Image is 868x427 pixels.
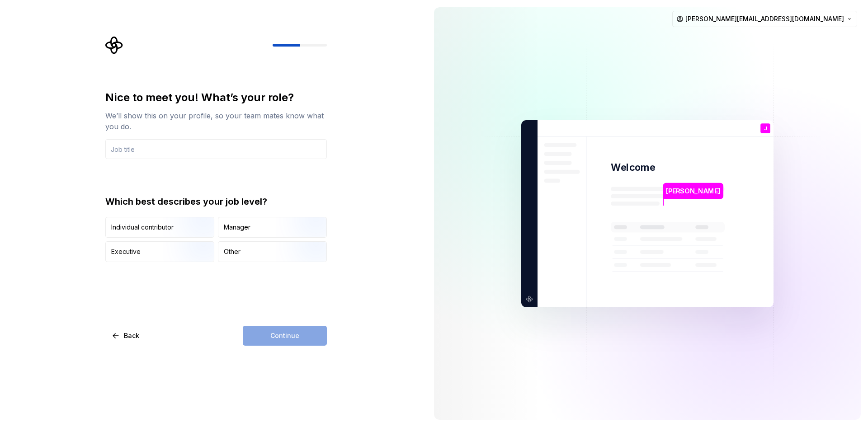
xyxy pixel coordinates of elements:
div: Which best describes your job level? [105,195,327,208]
button: [PERSON_NAME][EMAIL_ADDRESS][DOMAIN_NAME] [672,11,857,27]
input: Job title [105,139,327,159]
span: Back [124,331,139,340]
div: Executive [111,247,141,256]
span: [PERSON_NAME][EMAIL_ADDRESS][DOMAIN_NAME] [685,14,844,23]
p: Welcome [611,161,655,174]
svg: Supernova Logo [105,36,123,54]
div: Individual contributor [111,223,174,232]
div: Nice to meet you! What’s your role? [105,90,327,105]
p: [PERSON_NAME] [666,186,720,196]
div: Other [224,247,241,256]
div: We’ll show this on your profile, so your team mates know what you do. [105,110,327,132]
button: Back [105,326,147,346]
div: Manager [224,223,250,232]
p: J [764,126,767,131]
